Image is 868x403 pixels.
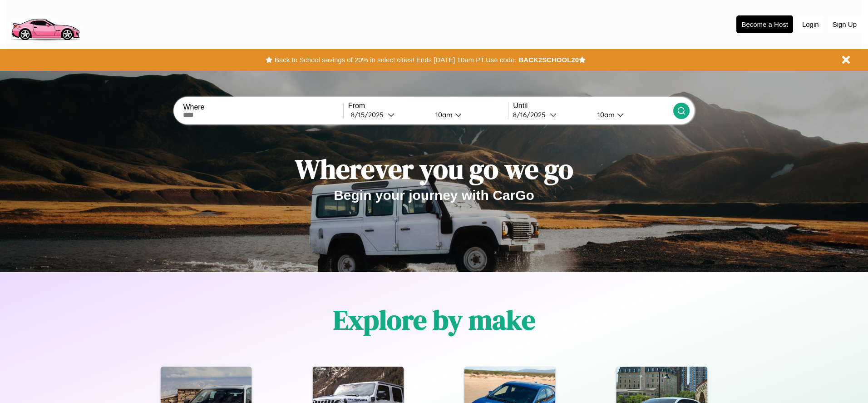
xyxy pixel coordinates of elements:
button: 10am [590,110,673,119]
button: 8/15/2025 [348,110,428,119]
div: 10am [593,110,617,119]
div: 8 / 15 / 2025 [351,110,388,119]
button: Become a Host [736,15,793,33]
button: Sign Up [828,16,861,33]
div: 10am [431,110,455,119]
label: From [348,102,508,110]
img: logo [7,5,84,43]
button: Login [798,16,824,33]
button: 10am [428,110,508,119]
button: Back to School savings of 20% in select cities! Ends [DATE] 10am PT.Use code: [272,54,518,66]
h1: Explore by make [333,301,535,338]
div: 8 / 16 / 2025 [513,110,550,119]
b: BACK2SCHOOL20 [518,56,579,64]
label: Where [183,103,343,111]
label: Until [513,102,673,110]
